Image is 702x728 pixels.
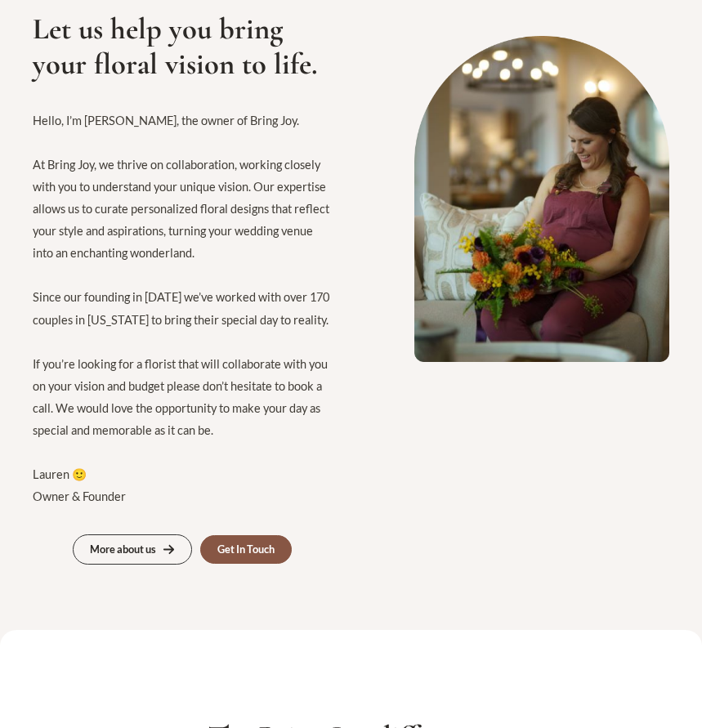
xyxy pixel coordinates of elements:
a: Get In Touch [200,535,292,564]
div: More about us [90,544,156,555]
a: More about us [73,534,192,565]
p: Hello, I’m [PERSON_NAME], the owner of Bring Joy. At Bring Joy, we thrive on collaboration, worki... [33,109,332,508]
div: Get In Touch [217,544,275,555]
h2: Let us help you bring your floral vision to life. [33,11,332,83]
img: Lauren Norvell, Owner and Founder [414,36,669,362]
